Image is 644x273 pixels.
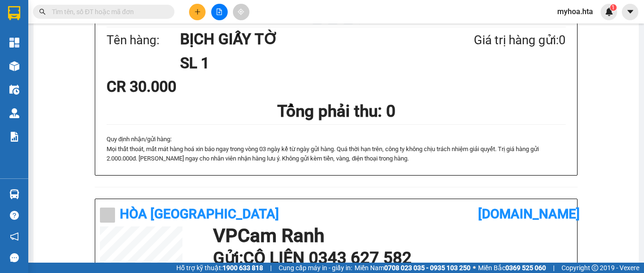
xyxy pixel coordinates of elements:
[611,4,615,11] span: 1
[107,75,258,98] div: CR 30.000
[107,31,180,50] div: Tên hàng:
[473,266,476,270] span: ⚪️
[10,211,19,220] span: question-circle
[107,145,566,164] p: Mọi thất thoát, mất mát hàng hoá xin báo ngay trong vòng 03 ngày kể từ ngày gửi hà...
[9,132,19,142] img: solution-icon
[12,25,42,82] b: GỬI : Cam Ranh
[176,263,263,273] span: Hỗ trợ kỹ thuật:
[213,226,568,245] h1: VP Cam Ranh
[279,263,352,273] span: Cung cấp máy in - giấy in:
[8,6,20,20] img: logo-vxr
[270,263,272,273] span: |
[10,253,19,262] span: message
[238,8,244,15] span: aim
[107,135,566,163] div: Quy định nhận/gửi hàng :
[52,7,163,17] input: Tìm tên, số ĐT hoặc mã đơn
[9,85,19,95] img: warehouse-icon
[120,206,279,222] b: Hòa [GEOGRAPHIC_DATA]
[355,263,471,273] span: Miền Nam
[592,265,598,271] span: copyright
[553,263,554,273] span: |
[626,8,635,16] span: caret-down
[10,232,19,241] span: notification
[216,8,223,15] span: file-add
[550,6,601,17] span: myhoa.hta
[428,31,566,50] div: Giá trị hàng gửi: 0
[180,27,428,51] h1: BỊCH GIẤY TỜ
[478,206,580,222] b: [DOMAIN_NAME]
[89,25,130,82] b: NHẬN : Quận 10
[213,245,568,271] h1: Gửi: CÔ LIÊN 0343 627 582
[384,264,471,272] strong: 0708 023 035 - 0935 103 250
[107,98,566,124] h1: Tổng phải thu: 0
[9,61,19,71] img: warehouse-icon
[233,4,249,20] button: aim
[9,108,19,118] img: warehouse-icon
[622,4,638,20] button: caret-down
[61,23,81,41] h1: CR1209250004
[180,51,428,75] h1: SL 1
[9,38,19,48] img: dashboard-icon
[478,263,546,273] span: Miền Bắc
[39,8,46,15] span: search
[605,8,613,16] img: icon-new-feature
[610,4,617,11] sup: 1
[211,4,228,20] button: file-add
[223,264,263,272] strong: 1900 633 818
[189,4,206,20] button: plus
[194,8,201,15] span: plus
[9,189,19,199] img: warehouse-icon
[505,264,546,272] strong: 0369 525 060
